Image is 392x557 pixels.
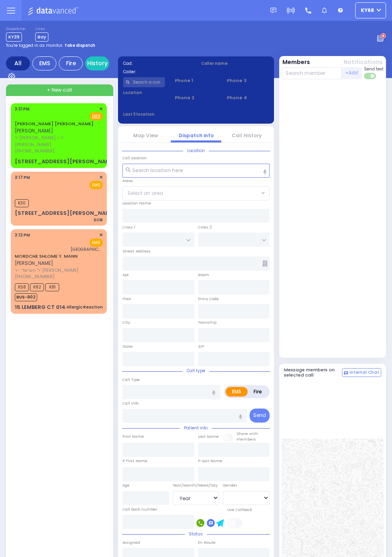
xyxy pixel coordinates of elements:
[122,507,158,512] label: Call back number
[59,56,83,70] div: Fire
[198,224,212,230] label: Cross 2
[173,483,220,488] div: Year/Month/Week/Day
[122,434,144,439] label: First Name
[133,132,158,139] a: Map View
[122,483,130,488] label: Age
[123,90,165,96] label: Location
[198,344,204,349] label: ZIP
[175,94,217,101] span: Phone 2
[6,32,22,42] span: KY39
[123,111,196,117] label: Last 3 location
[28,6,81,16] img: Logo
[236,431,258,436] small: Share with
[122,224,135,230] label: Cross 1
[175,77,217,84] span: Phone 1
[30,283,44,291] span: K82
[364,72,377,80] label: Turn off text
[15,209,116,217] div: [STREET_ADDRESS][PERSON_NAME]
[355,2,386,18] button: ky68
[342,368,381,377] button: Internal Chat
[270,8,276,14] img: message.svg
[183,368,209,374] span: Call type
[223,483,237,488] label: Gender
[122,178,133,184] label: Areas
[99,106,103,112] span: ✕
[122,200,151,206] label: Location Name
[15,253,78,259] a: MORDCHE SHLOME Y. MANN
[284,367,342,378] h5: Message members on selected call
[344,58,383,66] button: Notifications
[179,132,214,139] a: Dispatch info
[282,58,310,66] button: Members
[122,320,130,325] label: City
[282,67,342,79] input: Search member
[226,387,248,397] label: EMS
[66,304,103,310] div: Allergic Reaction
[122,248,151,254] label: Street Address
[90,181,103,189] span: EMS
[15,158,116,166] div: [STREET_ADDRESS][PERSON_NAME]
[250,409,270,423] button: Send
[15,106,30,112] span: 3:31 PM
[15,148,54,154] span: [PHONE_NUMBER]
[122,401,138,406] label: Call Info
[361,7,374,14] span: ky68
[15,232,30,238] span: 3:12 PM
[122,272,129,278] label: Apt
[201,60,269,66] label: Caller name
[15,199,29,207] span: K30
[183,148,209,154] span: Location
[122,296,131,302] label: Floor
[15,267,100,274] span: ר' הערשל - ר' [PERSON_NAME]
[92,113,100,119] u: EMS
[15,174,30,180] span: 3:17 PM
[236,437,256,442] span: members
[198,320,216,325] label: Township
[123,77,165,87] input: Search a contact
[15,260,53,266] span: [PERSON_NAME]
[6,42,63,48] span: You're logged in as monitor.
[262,260,268,266] span: Other building occupants
[198,540,216,545] label: En Route
[123,69,191,75] label: Caller:
[185,531,207,537] span: Status
[180,425,212,431] span: Patient info
[35,32,48,42] span: Bay
[71,246,103,252] span: Garnet Health Medical Center- Middletown: Emergency Room
[15,127,53,134] span: [PERSON_NAME]
[15,134,100,148] span: ר' [PERSON_NAME] - ר' [PERSON_NAME]
[122,344,133,349] label: State
[122,377,140,383] label: Call Type
[122,458,148,464] label: P First Name
[15,293,37,301] span: BUS-902
[45,283,59,291] span: K81
[227,507,252,513] label: Use Callback
[198,272,209,278] label: Room
[128,190,163,197] span: Select an area
[94,217,103,223] div: SOB
[90,238,103,247] span: EMS
[122,540,140,545] label: Assigned
[344,371,348,375] img: comment-alt.png
[99,232,103,238] span: ✕
[85,56,109,70] a: History
[198,296,219,302] label: Entry Code
[227,94,269,101] span: Phone 4
[122,164,270,178] input: Search location here
[232,132,262,139] a: Call History
[47,86,72,94] span: + New call
[6,56,30,70] div: All
[35,27,48,32] label: Lines
[198,458,222,464] label: P Last Name
[364,66,384,72] span: Send text
[15,273,54,280] span: [PHONE_NUMBER]
[350,370,379,375] span: Internal Chat
[99,174,103,181] span: ✕
[198,434,219,439] label: Last Name
[64,42,95,48] strong: Take dispatch
[6,27,26,32] label: Dispatcher
[227,77,269,84] span: Phone 3
[32,56,56,70] div: EMS
[123,60,191,66] label: Cad:
[15,120,94,127] a: [PERSON_NAME] [PERSON_NAME]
